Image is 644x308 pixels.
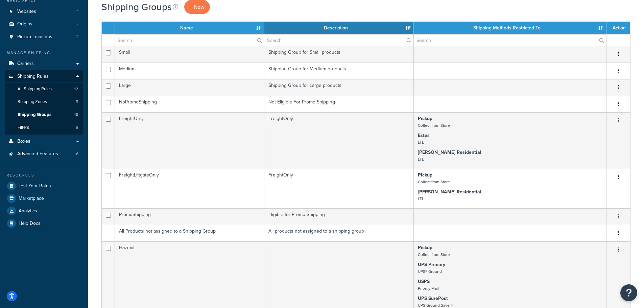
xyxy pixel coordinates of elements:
[264,46,414,63] td: Shipping Group for Small products
[264,34,413,46] input: Search
[115,63,264,79] td: Medium
[17,34,52,40] span: Pickup Locations
[115,169,264,208] td: FreightLiftgateOnly
[418,295,448,302] strong: UPS SurePost
[76,125,78,131] span: 5
[5,31,83,43] li: Pickup Locations
[115,22,264,34] th: Name: activate to sort column ascending
[17,74,49,79] span: Shipping Rules
[418,171,432,179] strong: Pickup
[5,135,83,148] a: Boxes
[418,132,430,139] strong: Estes
[5,121,83,134] li: Filters
[5,205,83,217] a: Analytics
[77,9,78,15] span: 1
[115,79,264,96] td: Large
[5,109,83,121] li: Shipping Groups
[17,139,30,144] span: Boxes
[115,208,264,225] td: PromoShipping
[19,208,37,214] span: Analytics
[5,96,83,108] a: Shipping Zones 5
[5,148,83,160] li: Advanced Features
[115,225,264,241] td: All Products not assigned to a Shipping Group
[5,96,83,108] li: Shipping Zones
[18,86,52,92] span: All Shipping Rules
[115,34,264,46] input: Search
[418,115,432,122] strong: Pickup
[264,225,414,241] td: All products not assigned to a shipping group
[19,221,41,227] span: Help Docs
[418,244,432,251] strong: Pickup
[18,112,51,118] span: Shipping Groups
[5,50,83,56] div: Manage Shipping
[5,172,83,178] div: Resources
[418,196,424,202] small: LTL
[264,208,414,225] td: Eligible for Promo Shipping
[418,188,481,195] strong: [PERSON_NAME] Residential
[19,196,44,202] span: Marketplace
[418,252,450,258] small: Collect from Store
[5,121,83,134] a: Filters 5
[264,79,414,96] td: Shipping Group for Large products
[418,285,439,291] small: Priority Mail
[5,70,83,135] li: Shipping Rules
[5,70,83,83] a: Shipping Rules
[620,284,637,301] button: Open Resource Center
[5,5,83,18] a: Websites 1
[606,22,630,34] th: Action
[5,57,83,70] a: Carriers
[5,148,83,160] a: Advanced Features 6
[5,18,83,30] a: Origins 2
[76,99,78,105] span: 5
[5,31,83,43] a: Pickup Locations 2
[76,151,78,157] span: 6
[76,34,78,40] span: 2
[418,149,481,156] strong: [PERSON_NAME] Residential
[264,112,414,169] td: FreightOnly
[418,122,450,128] small: Collect from Store
[18,125,29,131] span: Filters
[17,151,58,157] span: Advanced Features
[74,112,78,118] span: 10
[17,21,32,27] span: Origins
[264,96,414,112] td: Not Eligible For Promo Shipping
[264,169,414,208] td: FreightOnly
[115,112,264,169] td: FreightOnly
[5,192,83,205] a: Marketplace
[19,183,51,189] span: Test Your Rates
[264,22,414,34] th: Description: activate to sort column ascending
[264,63,414,79] td: Shipping Group for Medium products
[414,34,606,46] input: Search
[418,139,424,145] small: LTL
[18,99,47,105] span: Shipping Zones
[418,179,450,185] small: Collect from Store
[17,9,36,15] span: Websites
[418,268,442,275] small: UPS® Ground
[414,22,606,34] th: Shipping Methods Restricted To: activate to sort column ascending
[418,261,445,268] strong: UPS Primary
[5,83,83,95] li: All Shipping Rules
[76,21,78,27] span: 2
[5,83,83,95] a: All Shipping Rules 12
[5,5,83,18] li: Websites
[101,0,172,14] h1: Shipping Groups
[5,18,83,30] li: Origins
[17,61,34,67] span: Carriers
[115,46,264,63] td: Small
[190,3,205,11] span: + New
[418,278,430,285] strong: USPS
[5,217,83,230] a: Help Docs
[5,109,83,121] a: Shipping Groups 10
[418,156,424,162] small: LTL
[74,86,78,92] span: 12
[115,96,264,112] td: NoPromoShipping
[5,180,83,192] a: Test Your Rates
